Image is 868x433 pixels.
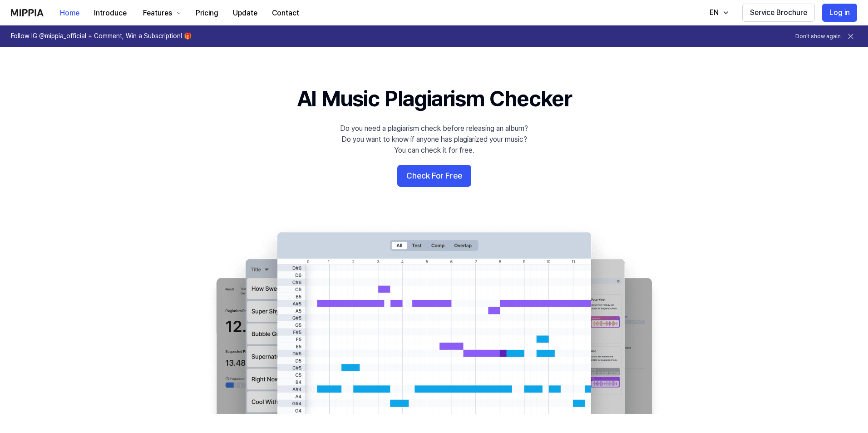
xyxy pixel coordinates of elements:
[708,7,720,18] div: EN
[53,0,87,25] a: Home
[226,0,265,25] a: Update
[188,4,226,22] button: Pricing
[198,223,670,414] img: main Image
[11,9,44,16] img: logo
[340,123,528,156] div: Do you need a plagiarism check before releasing an album? Do you want to know if anyone has plagi...
[700,4,735,22] button: EN
[226,4,265,22] button: Update
[141,8,174,19] div: Features
[795,33,841,40] button: Don't show again
[822,4,857,22] button: Log in
[87,4,134,22] button: Introduce
[134,4,188,22] button: Features
[742,4,815,22] button: Service Brochure
[11,32,192,41] h1: Follow IG @mippia_official + Comment, Win a Subscription! 🎁
[297,84,572,114] h1: AI Music Plagiarism Checker
[265,4,306,22] button: Contact
[397,165,471,187] button: Check For Free
[53,4,87,22] button: Home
